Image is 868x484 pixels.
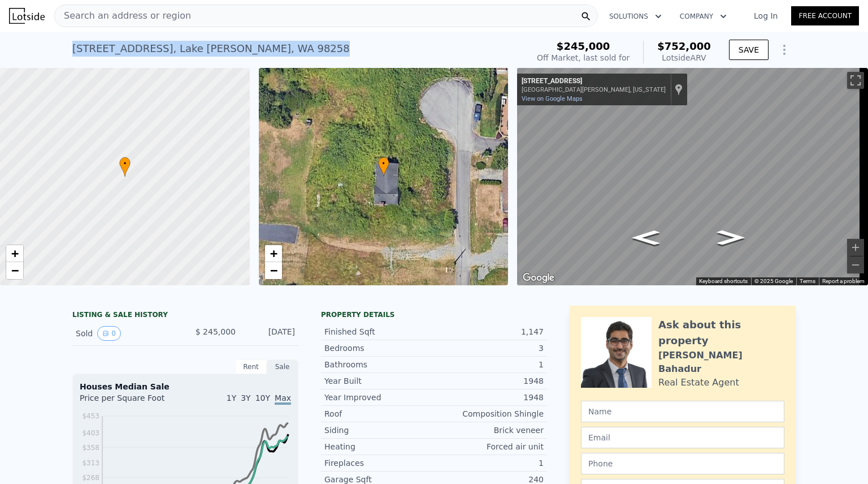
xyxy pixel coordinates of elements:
[275,393,291,405] span: Max
[517,68,868,285] div: Street View
[82,429,99,437] tspan: $403
[620,227,672,249] path: Go South, 71st Ave SE
[324,425,434,436] div: Siding
[11,263,19,277] span: −
[657,40,711,52] span: $752,000
[658,317,784,349] div: Ask about this property
[754,278,793,284] span: © 2025 Google
[434,408,544,419] div: Composition Shingle
[581,427,784,448] input: Email
[434,359,544,370] div: 1
[270,246,277,260] span: +
[600,6,671,27] button: Solutions
[6,262,23,279] a: Zoom out
[822,278,865,284] a: Report a problem
[434,457,544,469] div: 1
[434,441,544,452] div: Forced air unit
[324,359,434,370] div: Bathrooms
[324,375,434,387] div: Year Built
[434,392,544,403] div: 1948
[520,271,557,285] a: Open this area in Google Maps (opens a new window)
[378,157,389,177] div: •
[520,271,557,285] img: Google
[82,412,99,420] tspan: $453
[265,245,282,262] a: Zoom in
[557,40,610,52] span: $245,000
[80,381,291,392] div: Houses Median Sale
[267,359,298,374] div: Sale
[522,95,583,102] a: View on Google Maps
[235,359,267,374] div: Rent
[699,277,748,285] button: Keyboard shortcuts
[847,256,864,273] button: Zoom out
[82,459,99,467] tspan: $313
[227,393,236,402] span: 1Y
[537,52,630,63] div: Off Market, last sold for
[72,310,298,322] div: LISTING & SALE HISTORY
[729,40,769,60] button: SAVE
[97,326,121,341] button: View historical data
[9,8,45,24] img: Lotside
[241,393,250,402] span: 3Y
[847,239,864,256] button: Zoom in
[705,227,757,249] path: Go North, 71st Ave SE
[11,246,19,260] span: +
[791,6,859,25] a: Free Account
[657,52,711,63] div: Lotside ARV
[6,245,23,262] a: Zoom in
[324,457,434,469] div: Fireplaces
[522,86,666,93] div: [GEOGRAPHIC_DATA][PERSON_NAME], [US_STATE]
[265,262,282,279] a: Zoom out
[517,68,868,285] div: Map
[119,159,131,169] span: •
[378,159,389,169] span: •
[324,326,434,337] div: Finished Sqft
[434,425,544,436] div: Brick veneer
[581,401,784,422] input: Name
[847,72,864,89] button: Toggle fullscreen view
[82,444,99,452] tspan: $358
[434,326,544,337] div: 1,147
[675,83,683,96] a: Show location on map
[321,310,547,319] div: Property details
[80,392,185,410] div: Price per Square Foot
[55,9,191,23] span: Search an address or region
[434,375,544,387] div: 1948
[671,6,736,27] button: Company
[773,38,796,61] button: Show Options
[324,408,434,419] div: Roof
[82,474,99,482] tspan: $268
[324,342,434,354] div: Bedrooms
[434,342,544,354] div: 3
[255,393,270,402] span: 10Y
[522,77,666,86] div: [STREET_ADDRESS]
[72,41,350,57] div: [STREET_ADDRESS] , Lake [PERSON_NAME] , WA 98258
[658,349,784,376] div: [PERSON_NAME] Bahadur
[270,263,277,277] span: −
[800,278,815,284] a: Terms (opens in new tab)
[581,453,784,474] input: Phone
[119,157,131,177] div: •
[324,392,434,403] div: Year Improved
[196,327,236,336] span: $ 245,000
[740,10,791,22] a: Log In
[324,441,434,452] div: Heating
[76,326,176,341] div: Sold
[245,326,295,341] div: [DATE]
[658,376,739,389] div: Real Estate Agent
